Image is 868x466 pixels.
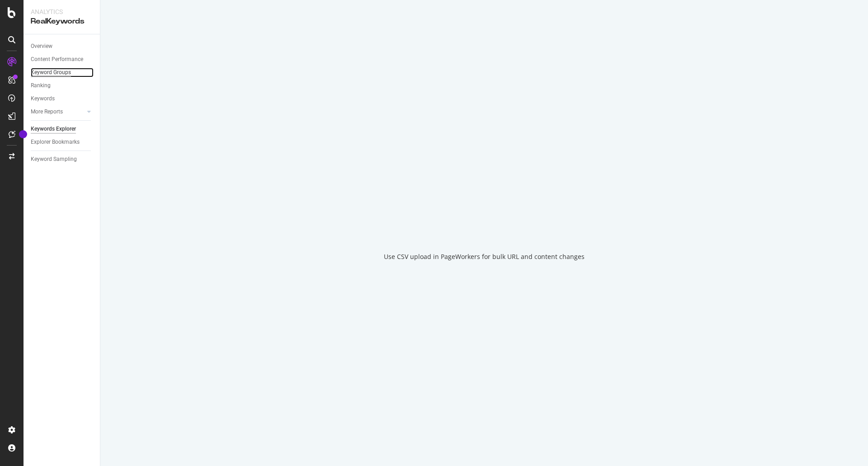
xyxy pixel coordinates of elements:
a: Keyword Sampling [31,155,94,164]
div: Keyword Sampling [31,155,77,164]
div: Analytics [31,7,93,16]
iframe: Intercom live chat [837,435,859,457]
div: Ranking [31,81,51,90]
div: More Reports [31,107,63,117]
a: Content Performance [31,55,94,64]
div: Keyword Groups [31,68,71,77]
a: More Reports [31,107,85,117]
a: Ranking [31,81,94,90]
a: Keywords [31,94,94,104]
div: RealKeywords [31,16,93,27]
a: Keyword Groups [31,68,94,77]
div: animation [452,205,517,238]
a: Keywords Explorer [31,124,94,134]
div: Tooltip anchor [19,130,27,138]
div: Keywords Explorer [31,124,76,134]
div: Content Performance [31,55,83,64]
div: Explorer Bookmarks [31,137,80,147]
a: Explorer Bookmarks [31,137,94,147]
div: Overview [31,42,52,51]
a: Overview [31,42,94,51]
div: Keywords [31,94,55,104]
div: Use CSV upload in PageWorkers for bulk URL and content changes [384,252,585,261]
